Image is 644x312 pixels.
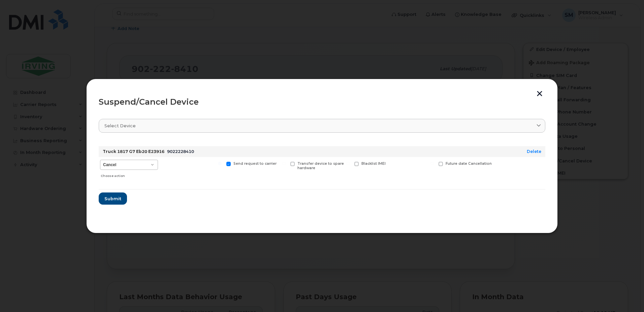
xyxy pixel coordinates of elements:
button: Submit [99,192,127,205]
input: Send request to carrier [218,162,222,165]
span: Future date Cancellation [446,161,492,166]
a: Delete [527,149,541,154]
input: Transfer device to spare hardware [282,162,286,165]
span: Blacklist IMEI [361,161,386,166]
span: Select device [104,123,136,129]
span: Transfer device to spare hardware [297,161,344,170]
span: Send request to carrier [233,161,277,166]
input: Future date Cancellation [430,162,434,165]
input: Blacklist IMEI [346,162,350,165]
strong: Truck 1817 G7 Eb20 E23916 [103,149,164,154]
div: Choose action [101,171,158,179]
span: Submit [104,196,121,202]
span: 9022228410 [167,149,194,154]
a: Select device [99,119,545,133]
div: Suspend/Cancel Device [99,98,545,106]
